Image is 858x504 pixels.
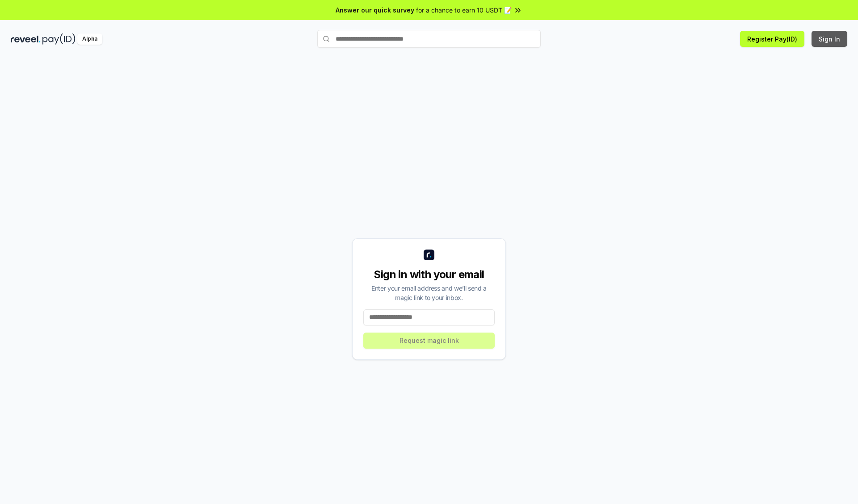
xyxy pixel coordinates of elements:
[416,5,512,15] span: for a chance to earn 10 USDT 📝
[363,283,495,302] div: Enter your email address and we’ll send a magic link to your inbox.
[42,33,76,45] img: pay_id
[424,250,434,260] img: logo_small
[740,31,804,47] button: Register Pay(ID)
[812,31,847,47] button: Sign In
[11,33,41,45] img: reveel_dark
[363,267,495,282] div: Sign in with your email
[336,5,414,15] span: Answer our quick survey
[77,33,102,45] div: Alpha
